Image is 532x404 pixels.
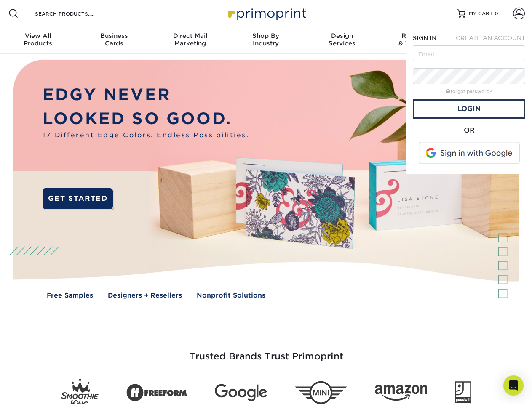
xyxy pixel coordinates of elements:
div: Open Intercom Messenger [503,375,524,396]
span: CREATE AN ACCOUNT [456,35,525,41]
a: Free Samples [47,291,93,300]
p: LOOKED SO GOOD. [43,107,249,131]
img: Primoprint [224,4,308,22]
img: Amazon [375,385,427,401]
a: Designers + Resellers [108,291,182,300]
span: Shop By [228,32,304,40]
span: Business [76,32,152,40]
span: MY CART [469,10,493,17]
input: SEARCH PRODUCTS..... [34,8,116,19]
a: Shop ByIndustry [228,27,304,54]
input: Email [413,45,525,61]
div: Cards [76,32,152,47]
h3: Trusted Brands Trust Primoprint [20,331,513,372]
div: Marketing [152,32,228,47]
span: Direct Mail [152,32,228,40]
a: DesignServices [304,27,380,54]
span: SIGN IN [413,35,436,41]
a: Direct MailMarketing [152,27,228,54]
div: Services [304,32,380,47]
div: OR [413,125,525,136]
p: EDGY NEVER [43,83,249,107]
a: Resources& Templates [380,27,456,54]
span: Design [304,32,380,40]
a: forgot password? [446,89,492,94]
iframe: Google Customer Reviews [2,378,72,401]
div: Industry [228,32,304,47]
span: 17 Different Edge Colors. Endless Possibilities. [43,130,249,140]
img: Google [215,384,267,401]
img: Goodwill [455,381,471,404]
div: & Templates [380,32,456,47]
a: BusinessCards [76,27,152,54]
span: Resources [380,32,456,40]
a: Login [413,99,525,119]
a: GET STARTED [43,188,113,209]
a: Nonprofit Solutions [197,291,265,300]
span: 0 [495,11,498,16]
